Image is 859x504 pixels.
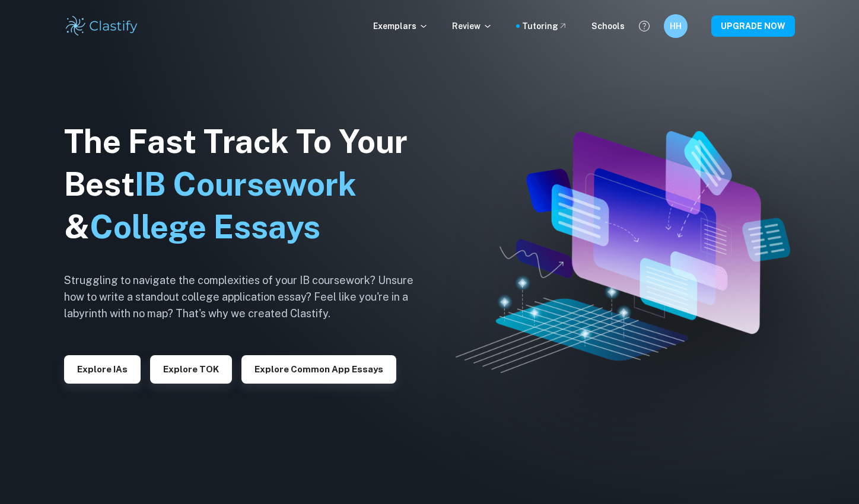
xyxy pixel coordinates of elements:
p: Exemplars [373,20,428,33]
button: Explore TOK [150,355,232,384]
a: Explore Common App essays [241,363,396,374]
a: Explore IAs [64,363,141,374]
img: Clastify hero [456,131,790,373]
button: Explore Common App essays [241,355,396,384]
p: Review [452,20,492,33]
span: College Essays [90,208,320,245]
img: Clastify logo [64,14,139,38]
h6: Struggling to navigate the complexities of your IB coursework? Unsure how to write a standout col... [64,272,432,322]
h1: The Fast Track To Your Best & [64,120,432,248]
a: Schools [591,20,625,33]
button: Help and Feedback [634,16,654,36]
a: Explore TOK [150,363,232,374]
a: Tutoring [522,20,568,33]
button: Explore IAs [64,355,141,384]
h6: HH [669,20,683,33]
button: HH [664,14,688,38]
span: IB Coursework [135,165,357,203]
button: UPGRADE NOW [711,15,795,37]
